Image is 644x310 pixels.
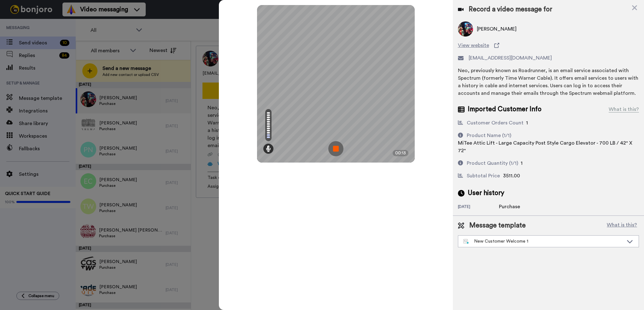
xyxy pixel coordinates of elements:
div: Neo, previously known as Roadrunner, is an email service associated with Spectrum (formerly Time ... [458,67,639,97]
div: Purchase [499,203,530,210]
button: What is this? [605,221,639,230]
span: 1 [526,120,528,125]
span: Imported Customer Info [468,105,542,114]
span: [EMAIL_ADDRESS][DOMAIN_NAME] [469,54,552,62]
div: Subtotal Price [467,172,500,180]
span: User history [468,188,504,198]
div: [DATE] [458,204,499,210]
span: MiTee Attic Lift - Large Capacity Post Style Cargo Elevator - 700 LB / 42" X 72" [458,141,632,153]
div: Product Name (1/1) [467,132,511,139]
img: ic_record_stop.svg [328,141,343,156]
span: Message template [469,221,526,230]
div: What is this? [609,106,639,113]
span: View website [458,42,489,49]
span: 3511.00 [503,173,520,178]
img: nextgen-template.svg [463,239,469,244]
div: Customer Orders Count [467,119,524,127]
div: 00:13 [393,150,408,156]
div: Product Quantity (1/1) [467,159,518,167]
span: 1 [521,161,523,166]
a: View website [458,42,639,49]
div: New Customer Welcome 1 [463,238,624,244]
